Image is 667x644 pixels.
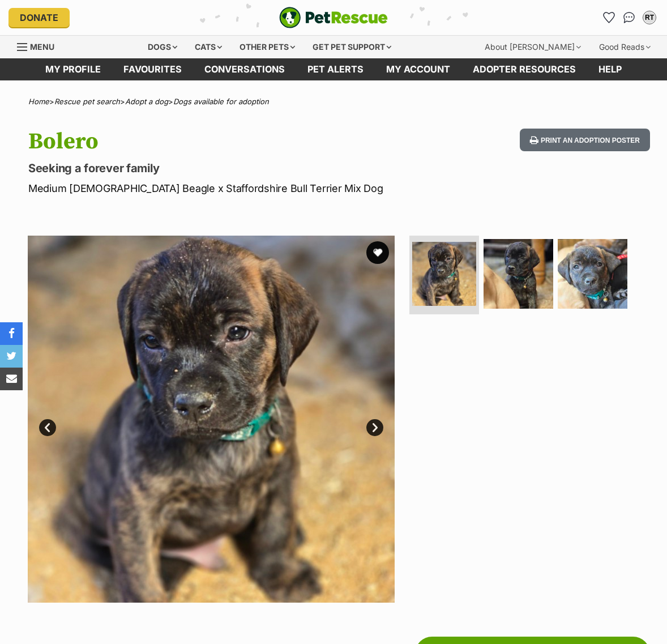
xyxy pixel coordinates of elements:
div: About [PERSON_NAME] [477,36,589,58]
img: Photo of Bolero [28,236,395,603]
a: Favourites [600,8,618,27]
span: Menu [30,42,54,52]
a: Rescue pet search [54,97,120,106]
div: Other pets [232,36,303,58]
ul: Account quick links [600,8,659,27]
div: Get pet support [305,36,399,58]
a: Conversations [620,8,638,27]
img: Photo of Bolero [558,239,627,309]
a: Adopter resources [461,58,587,80]
a: Favourites [112,58,193,80]
h1: Bolero [28,129,408,155]
a: My account [375,58,461,80]
button: My account [640,8,659,27]
img: chat-41dd97257d64d25036548639549fe6c8038ab92f7586957e7f3b1b290dea8141.svg [623,12,635,23]
img: logo-e224e6f780fb5917bec1dbf3a21bbac754714ae5b6737aabdf751b685950b380.svg [279,7,388,28]
div: Good Reads [591,36,659,58]
a: Help [587,58,633,80]
button: Print an adoption poster [520,129,650,152]
a: PetRescue [279,7,388,28]
img: Photo of Bolero [484,239,553,309]
a: Prev [39,419,56,436]
p: Seeking a forever family [28,160,408,176]
a: Adopt a dog [125,97,168,106]
a: My profile [34,58,112,80]
a: Donate [8,8,70,27]
a: Dogs available for adoption [173,97,269,106]
a: Pet alerts [296,58,375,80]
a: Menu [17,36,62,56]
div: Dogs [140,36,185,58]
div: Cats [187,36,230,58]
button: favourite [366,241,389,264]
p: Medium [DEMOGRAPHIC_DATA] Beagle x Staffordshire Bull Terrier Mix Dog [28,181,408,196]
a: conversations [193,58,296,80]
img: Photo of Bolero [412,242,476,306]
a: Home [28,97,49,106]
div: RT [644,12,655,23]
a: Next [366,419,383,436]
